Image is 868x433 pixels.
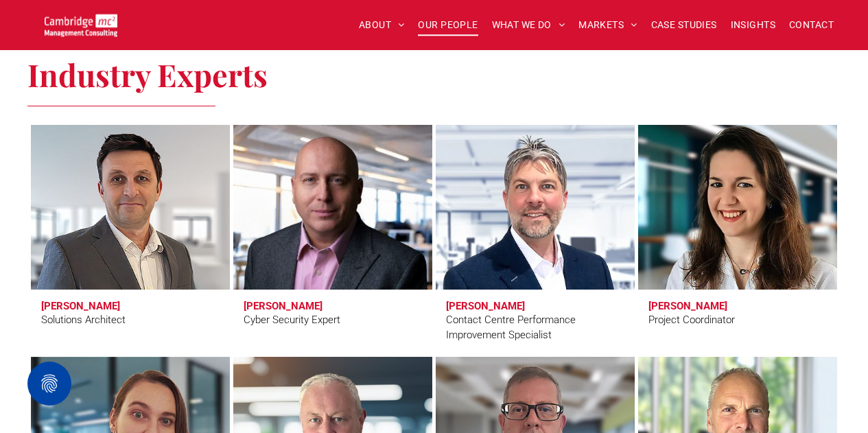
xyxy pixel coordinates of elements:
div: Cyber Security Expert [244,312,340,328]
h3: [PERSON_NAME] [244,300,322,312]
a: Simon Kissane | Cambridge Management Consulting > Simon Kissane [436,125,635,290]
img: Go to Homepage [45,14,117,36]
a: Vladimir Jirasek | Cyber Security Expert | Cambridge Management Consulting [233,125,432,290]
div: Solutions Architect [41,312,126,328]
h3: [PERSON_NAME] [648,300,727,312]
div: Contact Centre Performance Improvement Specialist [446,312,624,343]
a: INSIGHTS [724,14,782,36]
div: Project Coordinator [648,312,735,328]
a: Steve Furness | Solutions Architect | Cambridge Management Consulting [31,125,230,290]
h3: [PERSON_NAME] [446,300,525,312]
a: OUR PEOPLE [411,14,484,36]
a: MARKETS [572,14,644,36]
a: CASE STUDIES [644,14,724,36]
a: Your Business Transformed | Cambridge Management Consulting [45,16,117,30]
span: Industry Experts [27,54,268,95]
a: Martina Pavlaskova | Project Coordinator | Cambridge Management Consulting [638,125,837,290]
a: ABOUT [352,14,412,36]
h3: [PERSON_NAME] [41,300,120,312]
a: CONTACT [782,14,841,36]
a: WHAT WE DO [485,14,572,36]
